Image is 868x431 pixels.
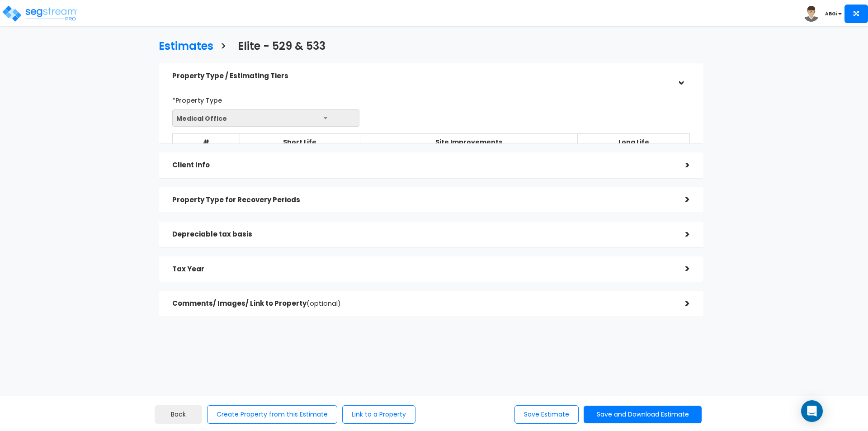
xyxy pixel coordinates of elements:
th: Short Life [240,134,360,151]
button: Back [155,405,202,424]
h5: Property Type / Estimating Tiers [172,72,672,80]
div: > [672,227,690,242]
h5: Property Type for Recovery Periods [172,196,672,204]
label: *Property Type [172,93,222,105]
button: Create Property from this Estimate [207,405,337,424]
th: Long Life [578,134,690,151]
a: Elite - 529 & 533 [231,31,325,59]
button: Save Estimate [514,405,579,424]
b: ABGi [825,10,837,17]
h3: Estimates [159,40,213,54]
a: Estimates [152,31,213,59]
h3: > [220,40,226,54]
span: Medical Office [172,109,359,127]
img: logo_pro_r.png [1,5,78,23]
div: > [674,67,688,85]
button: Link to a Property [342,405,415,424]
h3: Elite - 529 & 533 [238,40,325,54]
span: (optional) [307,298,341,308]
button: Save and Download Estimate [584,406,702,423]
img: avatar.png [803,6,819,22]
div: > [672,297,690,311]
th: # [173,134,240,151]
div: > [672,262,690,276]
th: Site Improvements [360,134,577,151]
div: Open Intercom Messenger [801,400,823,422]
div: > [672,193,690,207]
span: Medical Office [173,110,359,127]
h5: Tax Year [172,265,672,273]
h5: Client Info [172,161,672,169]
h5: Comments/ Images/ Link to Property [172,300,672,308]
h5: Depreciable tax basis [172,231,672,238]
div: > [672,158,690,172]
